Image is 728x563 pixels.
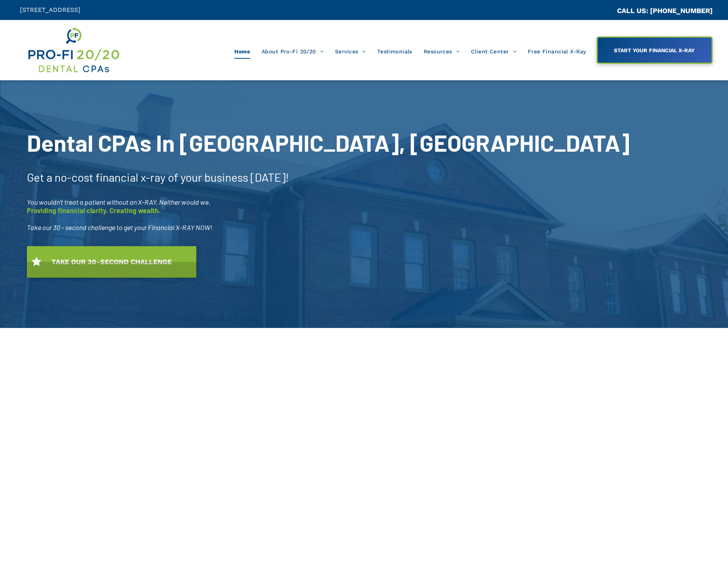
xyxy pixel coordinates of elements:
[611,43,697,57] span: START YOUR FINANCIAL X-RAY
[229,44,256,59] a: Home
[27,246,196,278] a: TAKE OUR 30-SECOND CHALLENGE
[55,170,166,184] span: no-cost financial x-ray
[371,44,418,59] a: Testimonials
[27,26,120,75] img: Get Dental CPA Consulting, Bookkeeping, & Bank Loans
[27,129,630,156] span: Dental CPAs In [GEOGRAPHIC_DATA], [GEOGRAPHIC_DATA]
[597,36,713,64] a: START YOUR FINANCIAL X-RAY
[584,7,617,15] span: CA::CALLC
[27,170,52,184] span: Get a
[49,254,174,270] span: TAKE OUR 30-SECOND CHALLENGE
[256,44,329,59] a: About Pro-Fi 20/20
[465,44,522,59] a: Client Center
[522,44,592,59] a: Free Financial X-Ray
[418,44,465,59] a: Resources
[27,206,161,215] span: Providing financial clarity. Creating wealth.
[27,223,212,232] span: Take our 30 - second challenge to get your Financial X-RAY NOW!
[168,170,289,184] span: of your business [DATE]!
[20,6,80,13] span: [STREET_ADDRESS]
[617,7,713,15] a: CALL US: [PHONE_NUMBER]
[27,198,211,206] span: You wouldn’t treat a patient without an X-RAY. Neither would we.
[329,44,371,59] a: Services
